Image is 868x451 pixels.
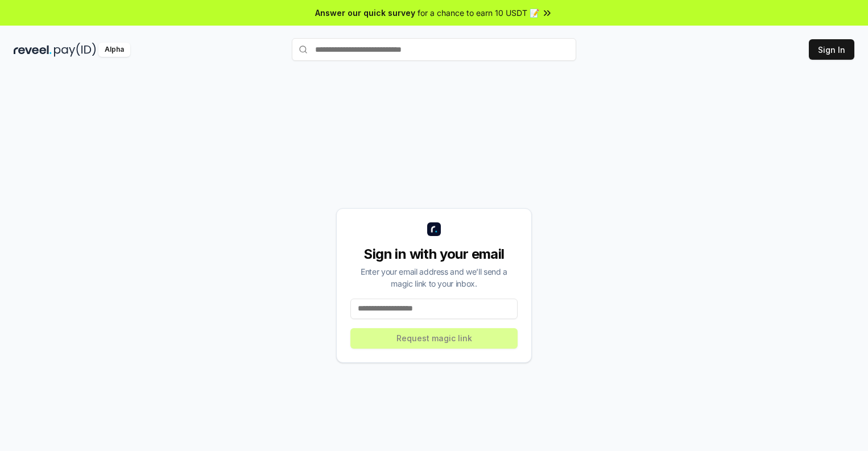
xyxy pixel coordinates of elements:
[427,222,441,236] img: logo_small
[54,43,96,57] img: pay_id
[98,43,130,57] div: Alpha
[350,245,518,263] div: Sign in with your email
[350,266,518,289] div: Enter your email address and we’ll send a magic link to your inbox.
[315,7,415,19] span: Answer our quick survey
[809,39,854,60] button: Sign In
[14,43,52,57] img: reveel_dark
[418,7,539,19] span: for a chance to earn 10 USDT 📝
